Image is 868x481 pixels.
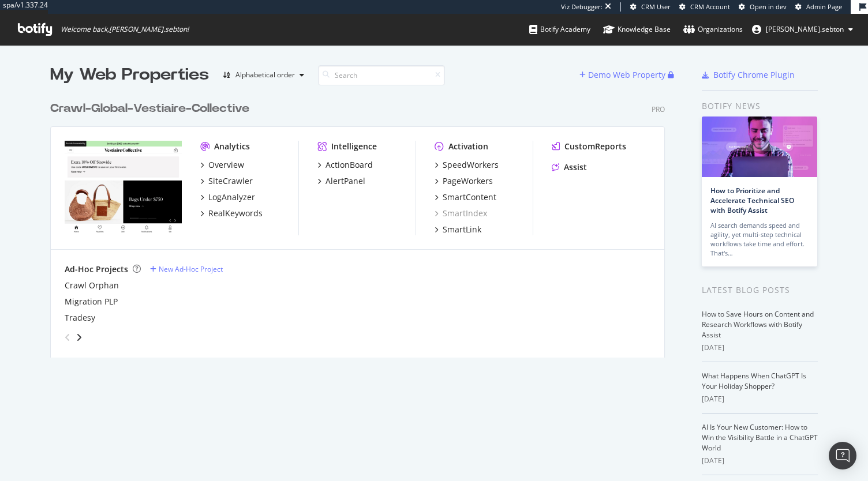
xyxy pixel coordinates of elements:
[564,161,587,173] div: Assist
[443,175,493,187] div: PageWorkers
[702,284,818,296] div: Latest Blog Posts
[702,343,818,353] div: [DATE]
[443,191,496,203] div: SmartContent
[702,456,818,466] div: [DATE]
[150,264,223,274] a: New Ad-Hoc Project
[739,2,787,12] a: Open in dev
[325,175,365,187] div: AlertPanel
[603,24,671,35] div: Knowledge Base
[75,332,83,343] div: angle-right
[200,191,255,203] a: LogAnalyzer
[435,224,481,235] a: SmartLink
[683,24,743,35] div: Organizations
[529,14,590,45] a: Botify Academy
[235,72,295,78] div: Alphabetical order
[579,66,668,84] button: Demo Web Property
[829,442,856,469] div: Open Intercom Messenger
[795,2,842,12] a: Admin Page
[561,2,603,12] div: Viz Debugger:
[200,208,263,219] a: RealKeywords
[552,141,626,152] a: CustomReports
[65,141,182,234] img: vestiairecollective.com
[679,2,730,12] a: CRM Account
[61,25,189,34] span: Welcome back, [PERSON_NAME].sebton !
[652,104,665,114] div: Pro
[702,422,818,453] a: AI Is Your New Customer: How to Win the Visibility Battle in a ChatGPT World
[50,100,254,117] a: Crawl-Global-Vestiaire-Collective
[208,159,244,171] div: Overview
[435,175,493,187] a: PageWorkers
[702,394,818,404] div: [DATE]
[218,66,309,84] button: Alphabetical order
[702,69,795,81] a: Botify Chrome Plugin
[208,208,263,219] div: RealKeywords
[641,2,671,11] span: CRM User
[702,309,814,340] a: How to Save Hours on Content and Research Workflows with Botify Assist
[564,141,626,152] div: CustomReports
[318,65,445,85] input: Search
[208,175,253,187] div: SiteCrawler
[331,141,377,152] div: Intelligence
[713,69,795,81] div: Botify Chrome Plugin
[443,224,481,235] div: SmartLink
[435,208,487,219] a: SmartIndex
[750,2,787,11] span: Open in dev
[743,20,862,39] button: [PERSON_NAME].sebton
[65,296,118,307] a: Migration PLP
[317,175,365,187] a: AlertPanel
[208,191,255,203] div: LogAnalyzer
[710,221,809,258] div: AI search demands speed and agility, yet multi-step technical workflows take time and effort. Tha...
[50,87,674,358] div: grid
[579,70,668,80] a: Demo Web Property
[702,117,817,177] img: How to Prioritize and Accelerate Technical SEO with Botify Assist
[448,141,488,152] div: Activation
[325,159,373,171] div: ActionBoard
[435,191,496,203] a: SmartContent
[317,159,373,171] a: ActionBoard
[603,14,671,45] a: Knowledge Base
[50,63,209,87] div: My Web Properties
[702,100,818,112] div: Botify news
[690,2,730,11] span: CRM Account
[710,186,794,215] a: How to Prioritize and Accelerate Technical SEO with Botify Assist
[60,328,75,347] div: angle-left
[65,312,95,324] a: Tradesy
[65,280,119,291] a: Crawl Orphan
[806,2,842,11] span: Admin Page
[683,14,743,45] a: Organizations
[529,24,590,35] div: Botify Academy
[552,161,587,173] a: Assist
[214,141,250,152] div: Analytics
[702,371,806,391] a: What Happens When ChatGPT Is Your Holiday Shopper?
[443,159,499,171] div: SpeedWorkers
[50,100,249,117] div: Crawl-Global-Vestiaire-Collective
[435,159,499,171] a: SpeedWorkers
[65,264,128,275] div: Ad-Hoc Projects
[159,264,223,274] div: New Ad-Hoc Project
[588,69,665,81] div: Demo Web Property
[200,175,253,187] a: SiteCrawler
[766,24,844,34] span: anne.sebton
[200,159,244,171] a: Overview
[630,2,671,12] a: CRM User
